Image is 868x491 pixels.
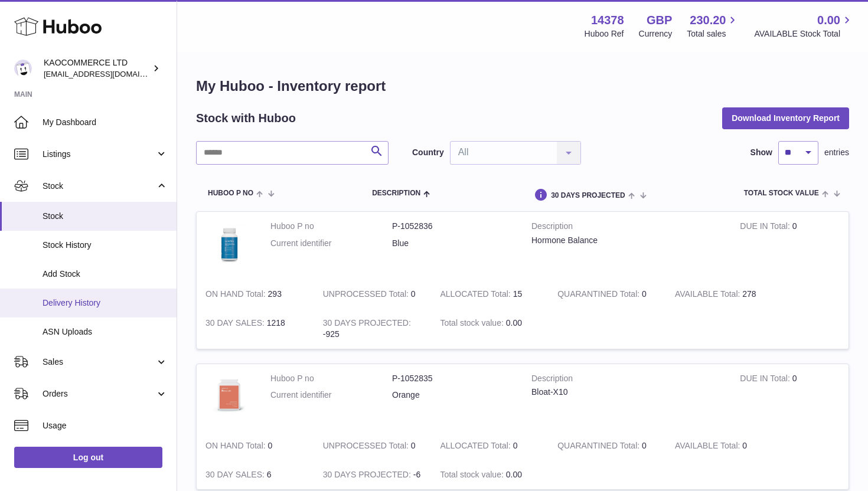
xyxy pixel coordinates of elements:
[197,460,314,489] td: 6
[817,12,840,28] span: 0.00
[412,147,444,158] label: Country
[43,326,168,338] span: ASN Uploads
[197,280,314,309] td: 293
[44,69,174,78] span: [EMAIL_ADDRESS][DOMAIN_NAME]
[440,441,513,453] strong: ALLOCATED Total
[642,441,647,450] span: 0
[731,364,849,432] td: 0
[208,189,253,197] span: Huboo P no
[506,470,522,479] span: 0.00
[531,373,722,387] strong: Description
[647,12,672,28] strong: GBP
[323,289,411,302] strong: UNPROCESSED Total
[666,280,784,309] td: 278
[551,192,625,199] span: 30 DAYS PROJECTED
[43,420,168,431] span: Usage
[744,189,819,197] span: Total stock value
[196,77,849,96] h1: My Huboo - Inventory report
[205,289,268,302] strong: ON HAND Total
[557,289,642,302] strong: QUARANTINED Total
[314,431,432,460] td: 0
[205,441,268,453] strong: ON HAND Total
[440,470,505,482] strong: Total stock value
[43,356,155,368] span: Sales
[531,387,722,398] div: Bloat-X10
[323,318,411,330] strong: 30 DAYS PROJECTED
[43,181,155,192] span: Stock
[197,431,314,460] td: 0
[44,57,150,80] div: KAOCOMMERCE LTD
[666,431,784,460] td: 0
[722,107,849,129] button: Download Inventory Report
[531,235,722,246] div: Hormone Balance
[205,318,267,330] strong: 30 DAY SALES
[196,110,296,126] h2: Stock with Huboo
[43,240,168,251] span: Stock History
[270,221,392,232] dt: Huboo P no
[431,431,549,460] td: 0
[740,374,792,386] strong: DUE IN Total
[731,212,849,280] td: 0
[14,447,162,468] a: Log out
[690,12,726,28] span: 230.20
[675,289,742,302] strong: AVAILABLE Total
[824,147,849,158] span: entries
[591,12,624,28] strong: 14378
[43,211,168,222] span: Stock
[43,117,168,128] span: My Dashboard
[392,221,514,232] dd: P-1052836
[197,309,314,349] td: 1218
[440,289,513,302] strong: ALLOCATED Total
[440,318,505,330] strong: Total stock value
[14,60,32,77] img: hello@lunera.co.uk
[314,280,432,309] td: 0
[323,441,411,453] strong: UNPROCESSED Total
[43,388,155,400] span: Orders
[750,147,772,158] label: Show
[392,389,514,401] dd: Orange
[392,238,514,249] dd: Blue
[205,373,253,420] img: product image
[314,460,432,489] td: -6
[506,318,522,328] span: 0.00
[639,28,673,40] div: Currency
[675,441,742,453] strong: AVAILABLE Total
[205,470,267,482] strong: 30 DAY SALES
[43,149,155,160] span: Listings
[205,221,253,268] img: product image
[372,189,420,197] span: Description
[585,28,624,40] div: Huboo Ref
[43,297,168,309] span: Delivery History
[431,280,549,309] td: 15
[740,221,792,234] strong: DUE IN Total
[557,441,642,453] strong: QUARANTINED Total
[270,373,392,384] dt: Huboo P no
[270,389,392,401] dt: Current identifier
[270,238,392,249] dt: Current identifier
[687,28,739,40] span: Total sales
[754,28,854,40] span: AVAILABLE Stock Total
[314,309,432,349] td: -925
[392,373,514,384] dd: P-1052835
[642,289,647,299] span: 0
[531,221,722,235] strong: Description
[754,12,854,40] a: 0.00 AVAILABLE Stock Total
[687,12,739,40] a: 230.20 Total sales
[323,470,413,482] strong: 30 DAYS PROJECTED
[43,269,168,280] span: Add Stock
